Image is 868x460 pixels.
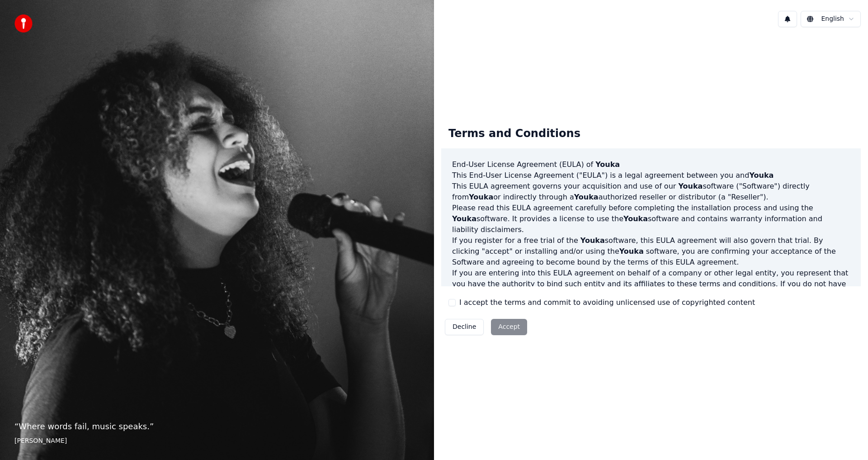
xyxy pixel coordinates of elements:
[452,170,850,181] p: This End-User License Agreement ("EULA") is a legal agreement between you and
[445,319,484,335] button: Decline
[678,182,703,190] span: Youka
[14,436,420,446] footer: [PERSON_NAME]
[623,214,648,223] span: Youka
[595,160,620,169] span: Youka
[452,203,850,235] p: Please read this EULA agreement carefully before completing the installation process and using th...
[452,181,850,203] p: This EULA agreement governs your acquisition and use of our software ("Software") directly from o...
[574,193,599,201] span: Youka
[452,268,850,311] p: If you are entering into this EULA agreement on behalf of a company or other legal entity, you re...
[452,214,476,223] span: Youka
[452,159,850,170] h3: End-User License Agreement (EULA) of
[452,235,850,268] p: If you register for a free trial of the software, this EULA agreement will also govern that trial...
[619,247,644,256] span: Youka
[459,297,755,308] label: I accept the terms and commit to avoiding unlicensed use of copyrighted content
[14,420,420,433] p: “ Where words fail, music speaks. ”
[749,171,774,180] span: Youka
[580,236,605,245] span: Youka
[441,119,588,148] div: Terms and Conditions
[14,14,33,33] img: youka
[469,193,493,201] span: Youka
